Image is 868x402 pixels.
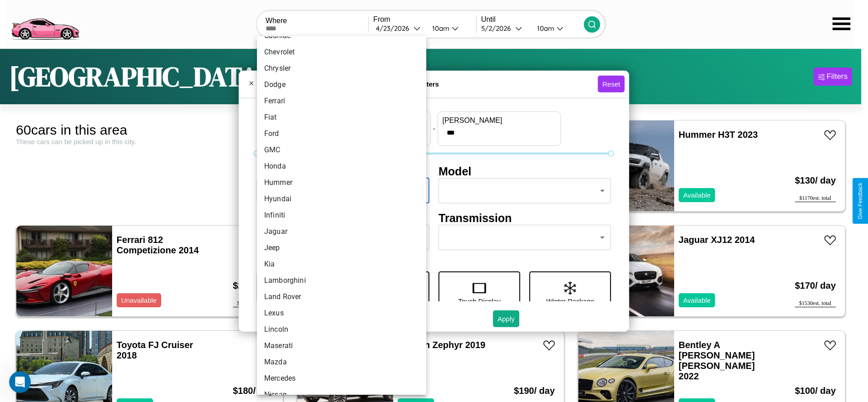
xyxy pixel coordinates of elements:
[9,371,31,393] iframe: Intercom live chat
[257,289,426,305] li: Land Rover
[257,354,426,370] li: Mazda
[257,60,426,77] li: Chrysler
[257,256,426,272] li: Kia
[257,44,426,60] li: Chevrolet
[257,191,426,207] li: Hyundai
[257,158,426,174] li: Honda
[257,109,426,126] li: Fiat
[257,240,426,256] li: Jeep
[257,174,426,191] li: Hummer
[257,370,426,387] li: Mercedes
[857,183,863,219] div: Give Feedback
[257,305,426,321] li: Lexus
[257,338,426,354] li: Maserati
[257,272,426,289] li: Lamborghini
[257,126,426,142] li: Ford
[257,207,426,223] li: Infiniti
[257,77,426,93] li: Dodge
[257,321,426,338] li: Lincoln
[257,223,426,240] li: Jaguar
[257,142,426,158] li: GMC
[257,93,426,109] li: Ferrari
